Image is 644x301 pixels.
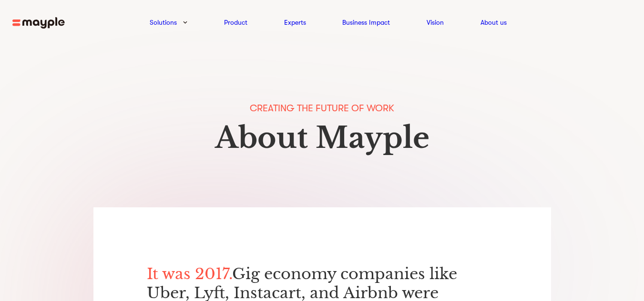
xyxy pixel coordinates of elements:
img: mayple-logo [12,17,65,29]
a: Experts [284,17,306,28]
a: Business Impact [342,17,390,28]
a: About us [480,17,507,28]
img: arrow-down [183,21,187,24]
a: Product [224,17,247,28]
a: Vision [427,17,444,28]
span: It was 2017. [147,264,232,283]
a: Solutions [150,17,177,28]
